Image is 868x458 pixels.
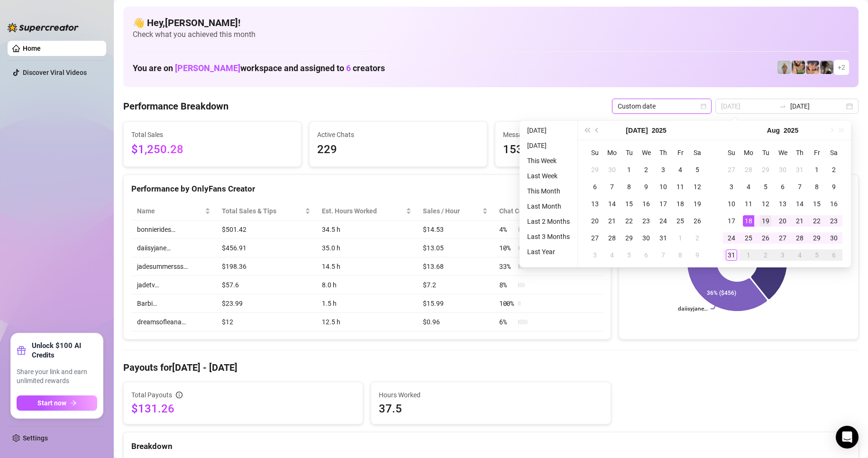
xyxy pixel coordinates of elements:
[623,249,635,261] div: 5
[825,229,842,247] td: 2025-08-30
[806,61,819,74] img: bonnierides
[794,181,805,192] div: 7
[723,195,740,212] td: 2025-08-10
[672,178,689,195] td: 2025-07-11
[777,249,788,261] div: 3
[131,202,216,220] th: Name
[640,232,652,244] div: 30
[586,247,603,264] td: 2025-08-03
[131,220,216,239] td: bonnierides…
[379,401,603,416] span: 37.5
[828,181,840,192] div: 9
[621,161,638,178] td: 2025-07-01
[603,178,621,195] td: 2025-07-07
[216,257,316,276] td: $198.36
[133,29,849,40] span: Check what you achieved this month
[131,440,850,453] div: Breakdown
[523,170,574,182] li: Last Week
[621,212,638,229] td: 2025-07-22
[586,195,603,212] td: 2025-07-13
[131,183,603,195] div: Performance by OnlyFans Creator
[606,164,618,175] div: 30
[640,198,652,210] div: 16
[655,195,672,212] td: 2025-07-17
[743,164,754,175] div: 28
[131,276,216,294] td: jadetv…
[777,181,788,192] div: 6
[131,257,216,276] td: jadesummersss…
[828,215,840,227] div: 23
[216,313,316,331] td: $12
[499,261,514,272] span: 33 %
[417,202,493,220] th: Sales / Hour
[740,195,757,212] td: 2025-08-11
[523,216,574,227] li: Last 2 Months
[825,161,842,178] td: 2025-08-02
[808,229,825,247] td: 2025-08-29
[791,144,808,161] th: Th
[603,212,621,229] td: 2025-07-21
[689,178,706,195] td: 2025-07-12
[316,257,417,276] td: 14.5 h
[417,257,493,276] td: $13.68
[592,121,603,140] button: Previous month (PageUp)
[589,249,601,261] div: 3
[523,125,574,136] li: [DATE]
[503,129,665,140] span: Messages Sent
[689,161,706,178] td: 2025-07-05
[808,212,825,229] td: 2025-08-22
[811,249,822,261] div: 5
[726,232,737,244] div: 24
[678,306,708,312] text: daiisyjane…
[791,229,808,247] td: 2025-08-28
[658,181,669,192] div: 10
[317,129,479,140] span: Active Chats
[216,276,316,294] td: $57.6
[131,390,172,400] span: Total Payouts
[23,45,41,52] a: Home
[131,129,293,140] span: Total Sales
[723,161,740,178] td: 2025-07-27
[175,63,240,73] span: [PERSON_NAME]
[757,161,774,178] td: 2025-07-29
[757,229,774,247] td: 2025-08-26
[626,121,648,140] button: Choose a month
[638,144,655,161] th: We
[672,144,689,161] th: Fr
[322,206,404,216] div: Est. Hours Worked
[216,294,316,313] td: $23.99
[316,276,417,294] td: 8.0 h
[417,220,493,239] td: $14.53
[672,195,689,212] td: 2025-07-18
[743,249,754,261] div: 1
[603,195,621,212] td: 2025-07-14
[726,249,737,261] div: 31
[640,249,652,261] div: 6
[658,249,669,261] div: 7
[621,229,638,247] td: 2025-07-29
[586,229,603,247] td: 2025-07-27
[640,181,652,192] div: 9
[131,294,216,313] td: Barbi…
[740,212,757,229] td: 2025-08-18
[623,232,635,244] div: 29
[726,215,737,227] div: 17
[689,247,706,264] td: 2025-08-09
[17,367,97,386] span: Share your link and earn unlimited rewards
[726,181,737,192] div: 3
[838,62,845,73] span: + 2
[672,161,689,178] td: 2025-07-04
[808,178,825,195] td: 2025-08-08
[811,232,822,244] div: 29
[17,395,97,411] button: Start nowarrow-right
[791,195,808,212] td: 2025-08-14
[655,178,672,195] td: 2025-07-10
[638,212,655,229] td: 2025-07-23
[760,215,771,227] div: 19
[176,392,183,398] span: info-circle
[779,102,786,110] span: to
[655,247,672,264] td: 2025-08-07
[794,164,805,175] div: 31
[655,212,672,229] td: 2025-07-24
[603,247,621,264] td: 2025-08-04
